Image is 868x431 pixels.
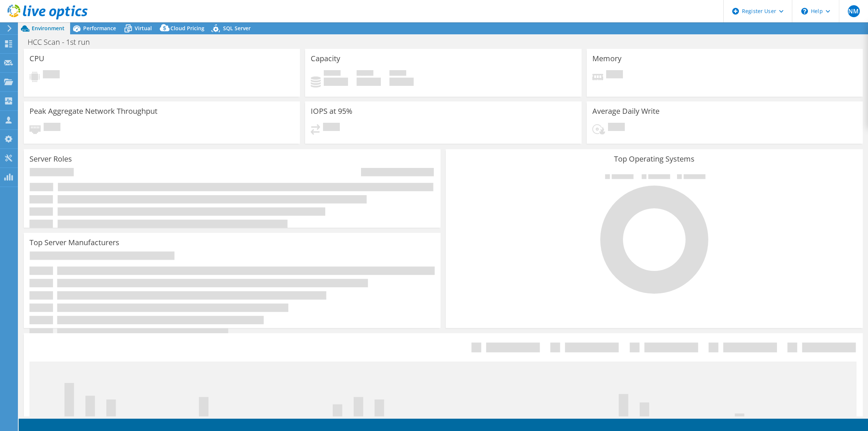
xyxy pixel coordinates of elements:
h4: 0 GiB [357,78,381,86]
span: Used [324,70,341,78]
h3: CPU [29,54,44,63]
span: Pending [43,70,60,80]
span: Virtual [135,25,152,32]
h3: Capacity [311,54,340,63]
span: Total [389,70,406,78]
span: Cloud Pricing [170,25,204,32]
h1: HCC Scan - 1st run [24,38,101,46]
span: Performance [83,25,116,32]
span: Pending [608,123,625,133]
svg: \n [801,8,808,15]
h4: 0 GiB [389,78,414,86]
h3: Average Daily Write [592,107,659,115]
span: NM [848,5,860,17]
span: Free [357,70,373,78]
h3: IOPS at 95% [311,107,352,115]
span: Pending [606,70,623,80]
h3: Peak Aggregate Network Throughput [29,107,157,115]
h3: Top Server Manufacturers [29,238,119,247]
span: Pending [323,123,340,133]
h3: Server Roles [29,155,72,163]
h3: Top Operating Systems [451,155,857,163]
h4: 0 GiB [324,78,348,86]
span: Environment [32,25,65,32]
h3: Memory [592,54,621,63]
span: Pending [44,123,60,133]
span: SQL Server [223,25,251,32]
